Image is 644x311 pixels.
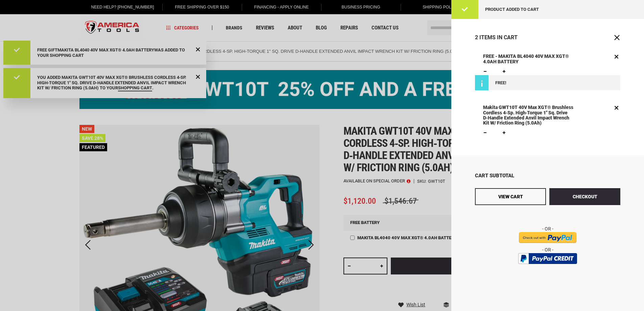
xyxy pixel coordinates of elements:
[549,188,620,205] button: Checkout
[481,53,577,66] a: FREE - MAKITA BL4040 40V MAX XGT® 4.0AH BATTERY
[481,104,577,127] a: Makita GWT10T 40V max XGT® Brushless Cordless 4‑Sp. High‑Torque 1" Sq. Drive D‑Handle Extended An...
[614,34,620,41] button: Close
[475,34,478,41] span: 2
[475,173,514,179] span: Cart Subtotal
[495,80,506,86] div: FREE!
[475,188,546,205] a: View Cart
[522,266,573,273] img: btn_bml_text.png
[498,194,523,199] span: View Cart
[485,7,539,12] span: Product added to cart
[479,34,518,41] span: Items in Cart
